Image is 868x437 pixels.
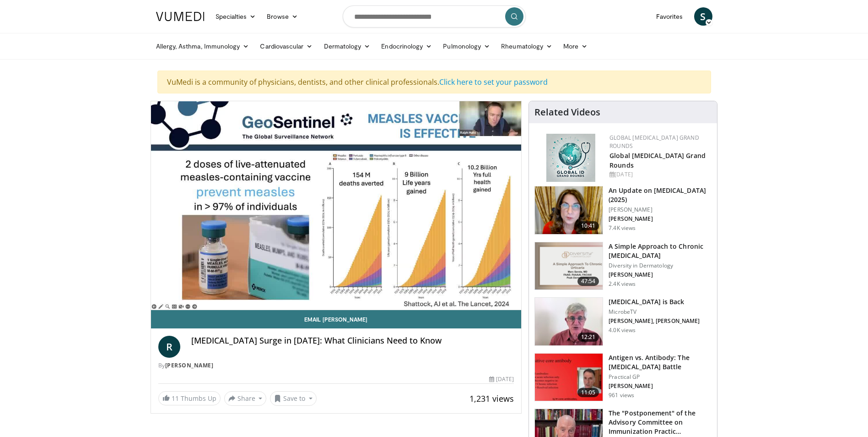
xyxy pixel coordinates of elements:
a: Pulmonology [437,37,496,55]
a: Click here to set your password [439,77,548,87]
h3: An Update on [MEDICAL_DATA] (2025) [609,186,712,204]
h3: A Simple Approach to Chronic [MEDICAL_DATA] [609,242,712,260]
span: 11 [172,394,179,403]
img: 7472b800-47d2-44da-b92c-526da50404a8.150x105_q85_crop-smart_upscale.jpg [535,354,603,401]
span: 11:05 [577,388,599,397]
a: Browse [261,7,303,26]
a: Allergy, Asthma, Immunology [151,37,255,55]
img: VuMedi Logo [156,12,205,21]
a: R [158,336,180,358]
a: [PERSON_NAME] [165,361,214,369]
h4: [MEDICAL_DATA] Surge in [DATE]: What Clinicians Need to Know [191,336,514,346]
button: Save to [270,391,317,406]
a: 12:21 [MEDICAL_DATA] is Back MicrobeTV [PERSON_NAME], [PERSON_NAME] 4.0K views [534,297,712,346]
span: 47:54 [577,277,599,286]
div: [DATE] [489,375,514,383]
a: Global [MEDICAL_DATA] Grand Rounds [609,151,706,169]
a: Endocrinology [376,37,437,55]
div: [DATE] [609,170,710,179]
p: 961 views [609,392,634,399]
div: VuMedi is a community of physicians, dentists, and other clinical professionals. [157,71,711,93]
img: dc941aa0-c6d2-40bd-ba0f-da81891a6313.png.150x105_q85_crop-smart_upscale.png [535,242,603,290]
input: Search topics, interventions [343,5,526,27]
a: Specialties [210,7,262,26]
button: Share [224,391,267,406]
a: 11:05 Antigen vs. Antibody: The [MEDICAL_DATA] Battle Practical GP [PERSON_NAME] 961 views [534,353,712,402]
p: [PERSON_NAME] [609,271,712,279]
a: Cardiovascular [254,37,318,55]
div: By [158,361,514,370]
p: Diversity in Dermatology [609,262,712,269]
a: Email [PERSON_NAME] [151,310,522,328]
img: 48af3e72-e66e-47da-b79f-f02e7cc46b9b.png.150x105_q85_crop-smart_upscale.png [535,186,603,234]
span: 12:21 [577,333,599,342]
a: 10:41 An Update on [MEDICAL_DATA] (2025) [PERSON_NAME] [PERSON_NAME] 7.4K views [534,186,712,235]
p: [PERSON_NAME] [609,215,712,223]
h4: Related Videos [534,107,600,118]
a: 47:54 A Simple Approach to Chronic [MEDICAL_DATA] Diversity in Dermatology [PERSON_NAME] 2.4K views [534,242,712,290]
span: 10:41 [577,221,599,230]
h3: [MEDICAL_DATA] is Back [609,297,700,306]
a: Rheumatology [496,37,558,55]
p: 4.0K views [609,327,636,334]
a: Global [MEDICAL_DATA] Grand Rounds [609,134,699,150]
a: Dermatology [318,37,376,55]
img: e456a1d5-25c5-46f9-913a-7a343587d2a7.png.150x105_q85_autocrop_double_scale_upscale_version-0.2.png [546,134,595,182]
h3: The "Postponement" of the Advisory Committee on Immunization Practic… [609,409,712,436]
h3: Antigen vs. Antibody: The [MEDICAL_DATA] Battle [609,353,712,371]
p: [PERSON_NAME], [PERSON_NAME] [609,317,700,325]
p: Practical GP [609,373,712,381]
a: 11 Thumbs Up [158,391,221,405]
a: Favorites [651,7,689,26]
p: [PERSON_NAME] [609,382,712,390]
p: 2.4K views [609,280,636,288]
video-js: Video Player [151,101,522,310]
span: 1,231 views [469,393,514,404]
a: More [558,37,593,55]
p: 7.4K views [609,224,636,232]
p: MicrobeTV [609,308,700,316]
p: [PERSON_NAME] [609,206,712,213]
a: S [694,7,712,26]
img: 537ec807-323d-43b7-9fe0-bad00a6af604.150x105_q85_crop-smart_upscale.jpg [535,298,603,345]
